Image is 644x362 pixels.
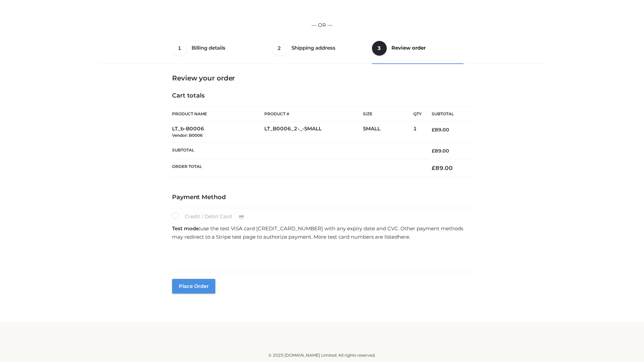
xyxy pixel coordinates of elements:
[100,352,544,359] div: © 2025 [DOMAIN_NAME] Limited. All rights reserved.
[432,165,453,171] bdi: 89.00
[172,74,472,82] h3: Review your order
[432,127,435,133] span: £
[432,127,449,133] bdi: 89.00
[432,165,435,171] span: £
[172,92,472,100] h4: Cart totals
[100,21,544,29] p: — OR —
[172,159,422,177] th: Order Total
[432,148,449,154] bdi: 89.00
[413,122,422,143] td: 1
[172,106,264,122] th: Product Name
[172,212,251,221] label: Credit / Debit Card
[363,122,413,143] td: SMALL
[235,213,248,221] img: Credit / Debit Card
[363,107,410,122] th: Size
[398,234,409,240] a: here
[172,279,215,294] button: Place order
[264,106,363,122] th: Product #
[264,122,363,143] td: LT_B0006_2-_-SMALL
[432,148,435,154] span: £
[172,122,264,143] td: LT_b-B0006
[172,142,422,159] th: Subtotal
[171,243,471,268] iframe: Secure payment input frame
[172,225,200,232] strong: Test mode:
[422,107,472,122] th: Subtotal
[172,194,472,201] h4: Payment Method
[172,133,203,138] small: Vendor: B0006
[172,224,472,241] p: use the test VISA card [CREDIT_CARD_NUMBER] with any expiry date and CVC. Other payment methods m...
[413,106,422,122] th: Qty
